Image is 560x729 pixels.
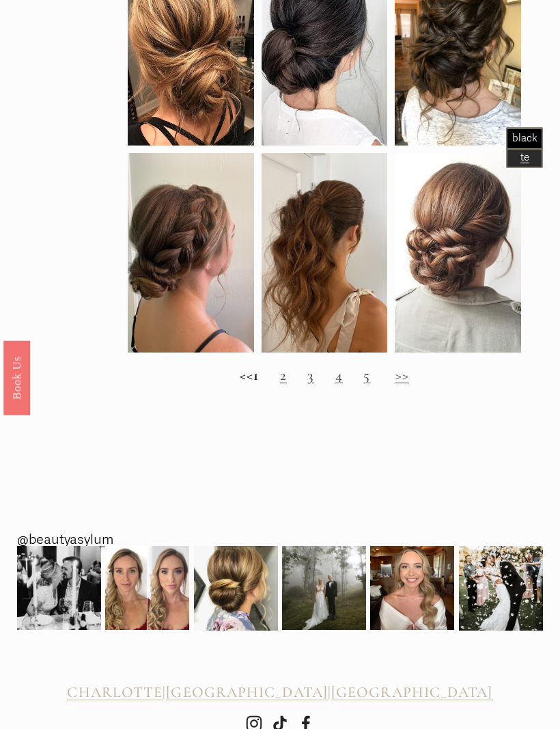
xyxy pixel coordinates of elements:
[331,684,493,702] span: [GEOGRAPHIC_DATA]
[459,536,543,642] img: 2020 didn&rsquo;t stop this wedding celebration! 🎊😍🎉 @beautyasylum_atlanta #beautyasylum @bridal_...
[395,367,409,385] a: >>
[166,685,328,702] a: [GEOGRAPHIC_DATA]
[280,367,287,385] a: 2
[67,684,163,702] span: CHARLOTTE
[253,367,259,385] strong: 1
[3,340,30,415] a: Book Us
[67,685,163,702] a: CHARLOTTE
[194,539,278,639] img: So much pretty from this weekend! Here&rsquo;s one from @beautyasylum_charlotte #beautyasylum @up...
[17,547,101,631] img: Rehearsal dinner vibes from Raleigh, NC. We added a subtle braid at the top before we created her...
[166,684,328,702] span: [GEOGRAPHIC_DATA]
[17,528,113,553] a: @beautyasylum
[128,368,520,385] h2: <<
[509,133,540,163] a: brunette
[331,685,493,702] a: [GEOGRAPHIC_DATA]
[370,547,454,631] img: Going into the wedding weekend with some bridal inspo for ya! 💫 @beautyasylum_charlotte #beautyas...
[163,684,166,702] span: |
[328,684,331,702] span: |
[363,367,370,385] a: 5
[282,547,366,631] img: Picture perfect 💫 @beautyasylum_charlotte @apryl_naylor_makeup #beautyasylum_apryl @uptownfunkyou...
[512,133,537,145] span: black
[335,367,343,385] a: 4
[105,547,189,631] img: It&rsquo;s been a while since we&rsquo;ve shared a before and after! Subtle makeup &amp; romantic...
[307,367,314,385] a: 3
